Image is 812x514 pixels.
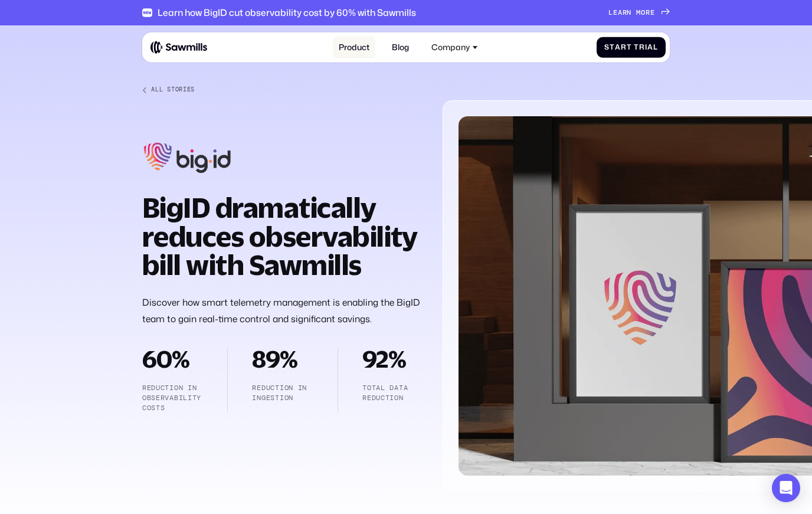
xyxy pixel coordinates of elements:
[639,43,645,51] span: r
[636,8,641,17] span: m
[646,8,650,17] span: r
[772,474,800,502] div: Open Intercom Messenger
[362,383,423,403] p: TOTAL DATA REDUCTION
[608,8,613,17] span: L
[618,8,623,17] span: a
[252,348,313,371] h2: 89%
[425,37,483,58] div: Company
[650,8,655,17] span: e
[604,43,610,51] span: S
[385,37,415,58] a: Blog
[151,86,195,93] div: All Stories
[645,43,647,51] span: i
[362,348,423,371] h2: 92%
[623,8,627,17] span: r
[252,383,313,403] p: Reduction in ingestion
[647,43,653,51] span: a
[613,8,618,17] span: e
[653,43,658,51] span: l
[634,43,639,51] span: T
[615,43,621,51] span: a
[142,191,418,281] strong: BigID dramatically reduces observability bill with Sawmills
[621,43,627,51] span: r
[142,383,203,413] p: Reduction in observability costs
[610,43,615,51] span: t
[158,7,416,18] div: Learn how BigID cut observability cost by 60% with Sawmills
[431,42,470,53] div: Company
[142,86,423,93] a: All Stories
[142,348,203,371] h2: 60%
[142,294,423,328] p: Discover how smart telemetry management is enabling the BigID team to gain real-time control and ...
[641,8,646,17] span: o
[627,43,632,51] span: t
[627,8,631,17] span: n
[597,37,666,58] a: StartTrial
[608,8,670,17] a: Learnmore
[333,37,376,58] a: Product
